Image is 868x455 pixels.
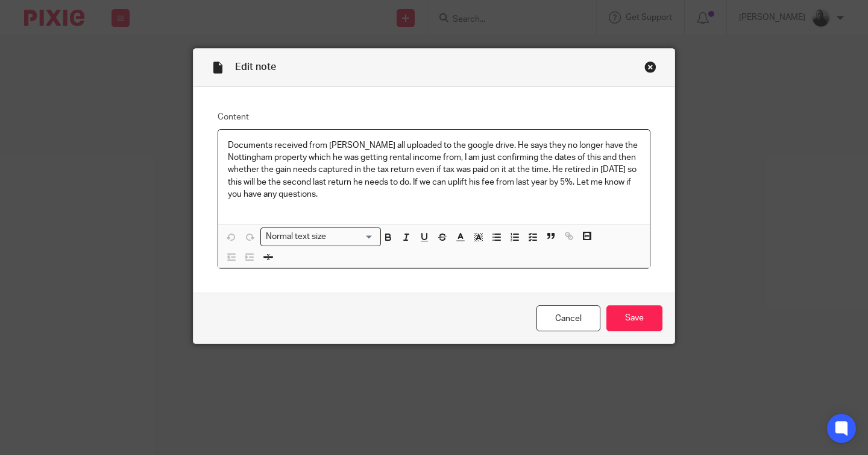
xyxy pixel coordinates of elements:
span: Normal text size [263,231,329,243]
span: Edit note [235,62,276,72]
p: Documents received from [PERSON_NAME] all uploaded to the google drive. He says they no longer ha... [228,139,640,200]
input: Search for option [330,231,374,243]
div: Close this dialog window [644,61,656,73]
div: Search for option [260,227,381,246]
a: Cancel [536,305,600,331]
input: Save [606,305,662,331]
label: Content [218,111,650,123]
